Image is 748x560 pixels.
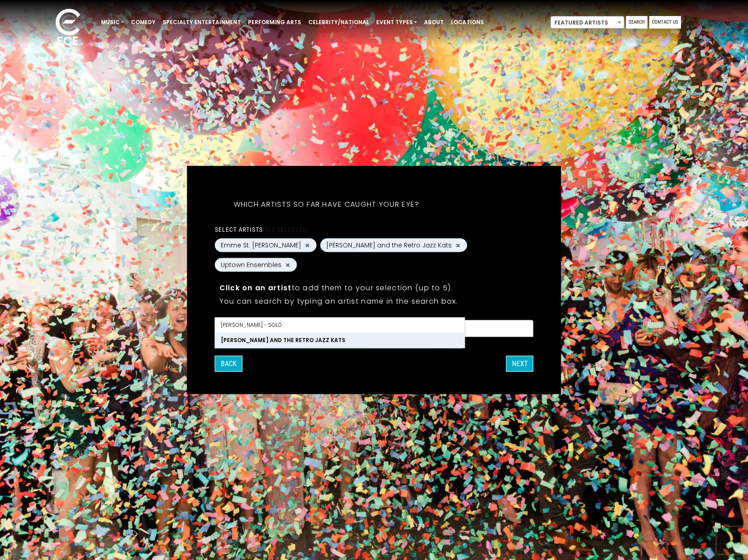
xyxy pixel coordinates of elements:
a: Performing Arts [244,15,305,30]
button: Next [506,356,534,372]
a: Music [97,15,127,30]
p: to add them to your selection (up to 5). [219,282,529,293]
a: Comedy [127,15,159,30]
span: (3/5 selected) [263,226,309,233]
label: Select artists [215,226,309,234]
a: Specialty Entertainment [159,15,244,30]
a: Celebrity/National [305,15,373,30]
span: Featured Artists [550,16,624,29]
button: Back [215,356,243,372]
strong: Click on an artist [219,283,292,293]
span: [PERSON_NAME] and the Retro Jazz Kats [326,241,452,250]
span: Emme St. [PERSON_NAME] [221,241,301,250]
span: Uptown Ensembles [221,260,282,270]
a: Locations [447,15,487,30]
a: Event Types [373,15,420,30]
a: Search [626,16,647,29]
a: Contact Us [649,16,681,29]
h5: Which artists so far have caught your eye? [215,188,438,221]
button: Remove Uptown Ensembles [284,261,291,269]
span: Featured Artists [551,17,624,29]
button: Remove Emme St. James [304,241,311,249]
button: Remove Gwen Hughes and the Retro Jazz Kats [454,241,462,249]
li: [PERSON_NAME] and the Retro Jazz Kats [215,333,465,348]
p: You can search by typing an artist name in the search box. [219,296,529,307]
a: About [420,15,447,30]
li: [PERSON_NAME] - Solo [215,318,465,333]
img: ece_new_logo_whitev2-1.png [46,6,90,50]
